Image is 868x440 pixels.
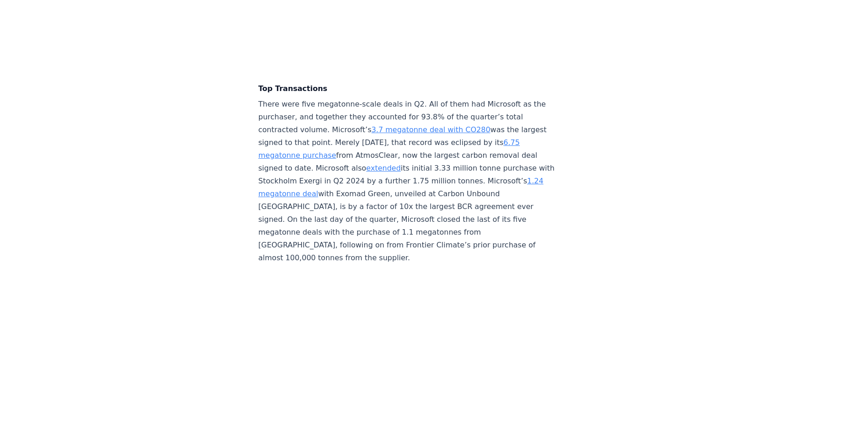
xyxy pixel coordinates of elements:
p: There were five megatonne-scale deals in Q2. All of them had Microsoft as the purchaser, and toge... [259,98,561,264]
a: extended [366,164,400,172]
a: 6.75 megatonne purchase [259,138,520,160]
a: 1.24 megatonne deal [259,177,544,198]
iframe: Table [259,274,561,420]
h4: Top Transactions [259,83,561,94]
a: 3.7 megatonne deal with CO280 [372,125,491,134]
